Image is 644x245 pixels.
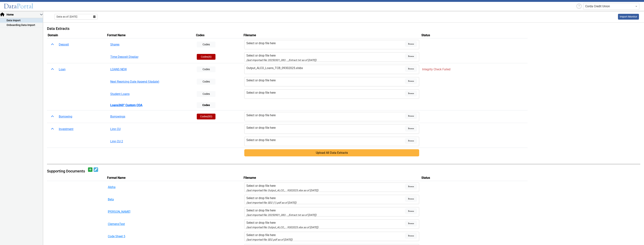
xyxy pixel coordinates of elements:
button: Beta [108,197,194,202]
span: Portal [17,2,33,10]
span: Browse [405,126,417,132]
th: Format Name [106,32,195,38]
button: Student Loans [108,90,194,98]
div: Select or drop file here [246,41,405,46]
button: Next Repricing Date Append (Update) [108,78,194,85]
button: Codes [197,91,215,97]
div: Select or drop file here [246,113,405,118]
button: Codes(83) [197,114,215,119]
ng-select: Corda Credit Union [583,3,639,10]
span: Browse [405,113,417,119]
span: Browse [405,138,417,144]
span: Browse [405,53,417,59]
span: Browse [405,208,417,214]
button: Codes [197,79,215,85]
div: Select or drop file here [246,138,405,142]
h5: Supporting Documents [47,169,86,173]
table: Uploads [47,32,640,158]
small: SD2.pdf [246,238,293,241]
button: Code Sheet 5 [108,234,194,239]
span: (6) [208,55,212,58]
button: LOANS NEW [108,66,194,73]
button: Deposit [56,41,71,48]
small: 20250301_083048_000.Darling_Consulting_Time_Deposits_Certificates_Extract.txt [246,59,317,62]
th: Codes [195,32,243,38]
th: Status [421,175,527,181]
small: SD2 (1).pdf [246,201,297,204]
span: Browse [405,90,417,96]
div: Select or drop file here [246,90,405,95]
div: Select or drop file here [246,221,405,225]
button: Codes [197,42,215,47]
button: Upload All Data Extracts [244,149,419,156]
div: Select or drop file here [246,126,405,130]
button: Codes(6) [197,54,215,60]
button: Borrowings [108,113,194,120]
div: Select or drop file here [246,53,405,58]
span: Browse [405,196,417,202]
button: Borrowing [56,113,75,120]
th: Filename [243,32,421,38]
span: Home [6,13,40,17]
th: Status [421,32,527,38]
button: Time Deposit Display [108,53,194,60]
button: Linn CU [108,126,194,133]
div: Select or drop file here [246,78,405,83]
span: Browse [405,41,417,47]
th: Filename [243,175,421,181]
button: Loan [56,66,68,73]
th: Format Name [106,175,195,181]
a: This is available for Darling Employees only [618,14,639,20]
th: Domain [47,32,106,38]
button: Loans360° Custom COA [108,102,145,109]
b: Codes [202,104,210,107]
b: Loans360° Custom COA [110,103,142,107]
button: Shares [108,41,194,48]
span: Browse [405,66,417,72]
button: Codes [197,102,215,108]
span: Output_ALCO_Loans_TCB_09302025.xlsbx [246,66,303,70]
button: Linn CU 2 [108,138,194,145]
button: Alpha [108,185,194,189]
button: Codes [197,66,215,72]
div: Help [575,3,583,10]
button: Investment [56,126,76,133]
span: Browse [405,233,417,239]
button: Edit document [94,167,98,172]
button: Add document [88,167,92,172]
span: Browse [405,184,417,190]
span: Data as of: [DATE] [57,15,77,19]
h5: Data Extracts [47,26,640,31]
span: Browse [405,78,417,84]
small: Output_ALCO_Loans_TCB_09302025.xlsx [246,226,318,229]
button: ClemensTest [108,222,194,226]
span: Integrity Check Failed [422,68,450,71]
div: Select or drop file here [246,196,405,200]
span: Browse [405,221,417,227]
button: [PERSON_NAME] [108,210,194,214]
span: Data [4,2,17,10]
div: Select or drop file here [246,233,405,237]
small: Output_ALCO_Loans_TCB_09302025.xlsx [246,189,318,192]
small: 20250901_083049_000.Darling_Consulting_Time_Deposits_Certificates_Extract.txt [246,213,317,216]
div: Select or drop file here [246,208,405,213]
div: Select or drop file here [246,184,405,188]
span: (83) [207,115,212,118]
